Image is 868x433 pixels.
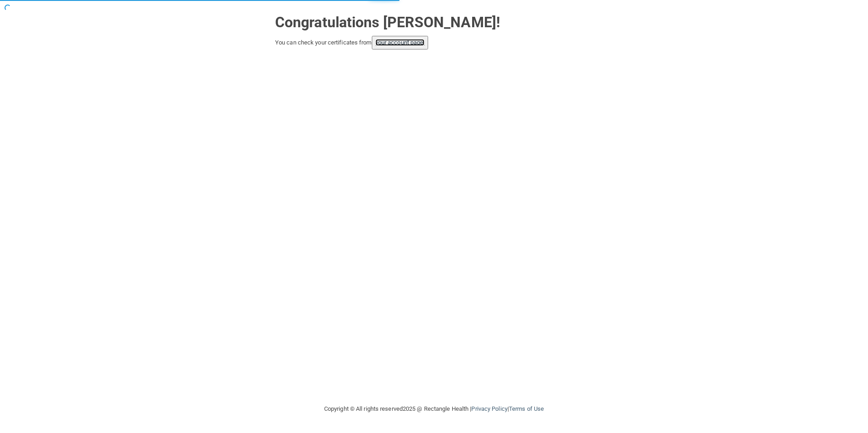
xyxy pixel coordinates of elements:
[471,405,507,412] a: Privacy Policy
[275,14,500,31] strong: Congratulations [PERSON_NAME]!
[372,36,429,49] button: your account page!
[509,405,544,412] a: Terms of Use
[375,39,425,46] a: your account page!
[268,394,600,423] div: Copyright © All rights reserved 2025 @ Rectangle Health | |
[275,36,593,49] div: You can check your certificates from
